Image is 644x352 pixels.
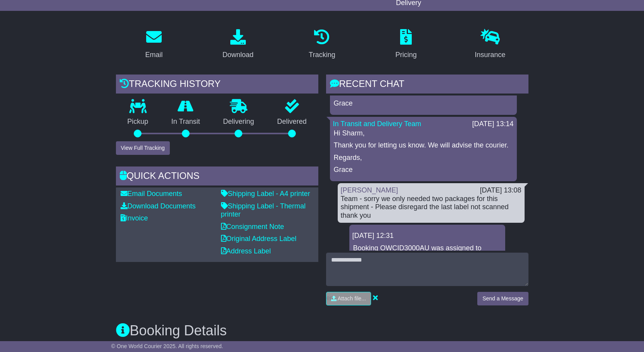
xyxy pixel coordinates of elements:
[121,214,148,222] a: Invoice
[121,190,182,198] a: Email Documents
[390,26,422,63] a: Pricing
[334,99,513,108] p: Grace
[266,118,318,126] p: Delivered
[221,202,306,218] a: Shipping Label - Thermal printer
[395,50,417,60] div: Pricing
[334,129,513,138] p: Hi Sharm,
[111,343,223,349] span: © One World Courier 2025. All rights reserved.
[480,186,521,195] div: [DATE] 13:08
[333,120,421,128] a: In Transit and Delivery Team
[334,141,513,150] p: Thank you for letting us know. We will advise the courier.
[341,195,521,220] div: Team - sorry we only needed two packages for this shipment - Please disregard the last label not ...
[218,26,259,63] a: Download
[221,223,284,231] a: Consignment Note
[470,26,511,63] a: Insurance
[145,50,162,60] div: Email
[334,154,513,162] p: Regards,
[221,190,310,198] a: Shipping Label - A4 printer
[341,186,398,194] a: [PERSON_NAME]
[121,202,196,210] a: Download Documents
[212,118,266,126] p: Delivering
[472,120,514,128] div: [DATE] 13:14
[304,26,340,63] a: Tracking
[221,235,297,243] a: Original Address Label
[477,292,528,305] button: Send a Message
[334,166,513,174] p: Grace
[309,50,335,60] div: Tracking
[160,118,212,126] p: In Transit
[116,118,160,126] p: Pickup
[116,141,170,155] button: View Full Tracking
[116,323,528,338] h3: Booking Details
[116,75,318,95] div: Tracking history
[326,75,528,95] div: RECENT CHAT
[140,26,167,63] a: Email
[475,50,506,60] div: Insurance
[221,247,271,255] a: Address Label
[352,232,502,240] div: [DATE] 12:31
[353,244,501,261] p: Booking OWCID3000AU was assigned to Team2.
[116,166,318,187] div: Quick Actions
[223,50,254,60] div: Download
